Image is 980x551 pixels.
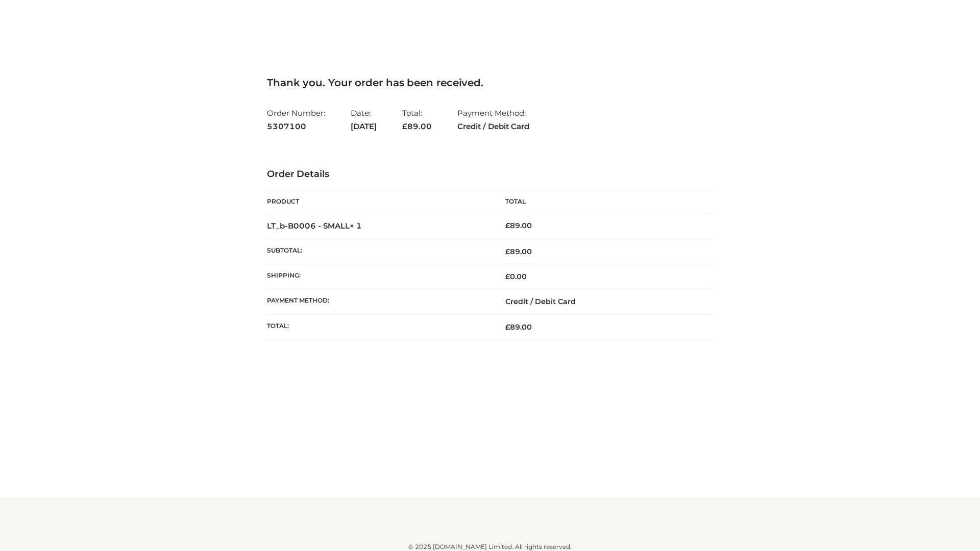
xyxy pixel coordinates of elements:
li: Date: [351,104,377,135]
strong: 5307100 [267,120,325,133]
strong: Credit / Debit Card [457,120,529,133]
li: Payment Method: [457,104,529,135]
th: Product [267,190,490,213]
th: Subtotal: [267,239,490,264]
h3: Order Details [267,169,713,180]
span: 89.00 [505,322,532,332]
strong: × 1 [350,221,362,231]
span: £ [505,221,510,230]
th: Payment method: [267,289,490,314]
h3: Thank you. Your order has been received. [267,77,713,89]
th: Shipping: [267,264,490,289]
span: £ [505,272,510,281]
th: Total [490,190,713,213]
td: Credit / Debit Card [490,289,713,314]
strong: LT_b-B0006 - SMALL [267,221,362,231]
strong: [DATE] [351,120,377,133]
span: £ [505,247,510,256]
li: Order Number: [267,104,325,135]
span: 89.00 [505,247,532,256]
span: £ [505,322,510,332]
li: Total: [402,104,432,135]
span: £ [402,121,407,131]
bdi: 0.00 [505,272,527,281]
bdi: 89.00 [505,221,532,230]
th: Total: [267,314,490,339]
span: 89.00 [402,121,432,131]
